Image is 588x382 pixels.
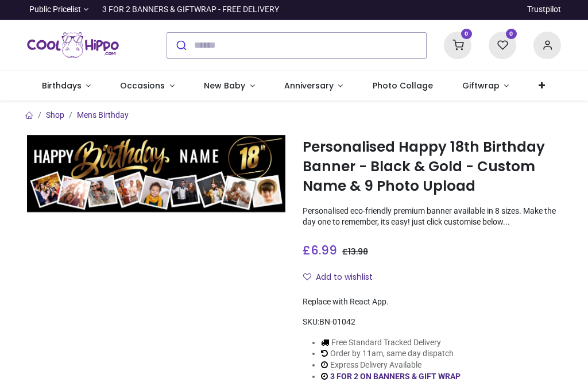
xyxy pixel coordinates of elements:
a: 0 [489,40,516,49]
div: Replace with React App. [303,296,561,308]
a: Giftwrap [447,71,524,101]
a: New Baby [189,71,270,101]
span: 13.98 [348,246,368,257]
div: SKU: [303,317,561,328]
button: Add to wishlistAdd to wishlist [303,268,382,287]
a: Mens Birthday [77,110,129,119]
sup: 0 [461,29,472,40]
span: £ [303,242,337,258]
a: Trustpilot [527,4,561,16]
span: BN-01042 [319,317,355,326]
sup: 0 [506,29,517,40]
img: Personalised Happy 18th Birthday Banner - Black & Gold - Custom Name & 9 Photo Upload [27,135,285,213]
span: Occasions [120,80,165,91]
li: Free Standard Tracked Delivery [321,337,482,349]
a: Logo of Cool Hippo [27,29,119,61]
img: Cool Hippo [27,29,119,61]
div: 3 FOR 2 BANNERS & GIFTWRAP - FREE DELIVERY [102,4,279,16]
span: Public Pricelist [29,4,81,16]
a: Birthdays [27,71,106,101]
a: Shop [46,110,64,119]
a: 0 [444,40,471,49]
p: Personalised eco-friendly premium banner available in 8 sizes. Make the day one to remember, its ... [303,206,561,228]
span: Birthdays [42,80,82,91]
a: Occasions [106,71,189,101]
span: Photo Collage [373,80,433,91]
i: Add to wishlist [303,273,311,281]
a: 3 FOR 2 ON BANNERS & GIFT WRAP [330,372,461,381]
span: New Baby [204,80,245,91]
button: Submit [167,33,194,58]
span: Giftwrap [462,80,500,91]
li: Order by 11am, same day dispatch [321,348,482,360]
li: Express Delivery Available [321,360,482,371]
h1: Personalised Happy 18th Birthday Banner - Black & Gold - Custom Name & 9 Photo Upload [303,137,561,196]
span: 6.99 [311,242,337,258]
a: Anniversary [269,71,358,101]
span: Anniversary [284,80,334,91]
span: £ [342,246,368,257]
a: Public Pricelist [27,4,88,16]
